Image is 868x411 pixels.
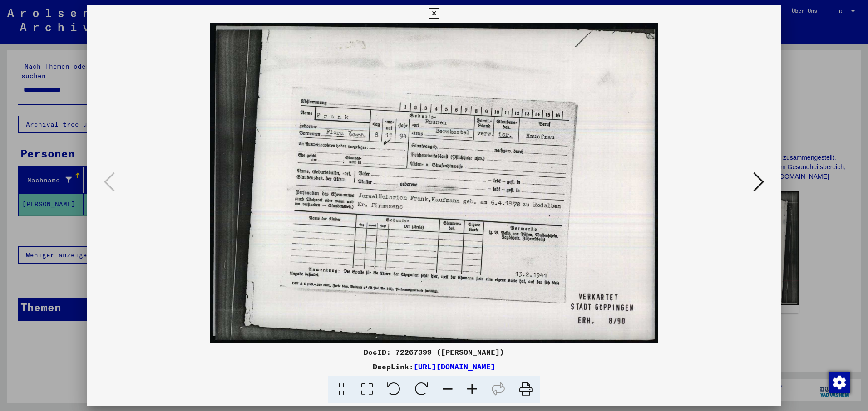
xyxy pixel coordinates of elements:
a: [URL][DOMAIN_NAME] [414,362,495,371]
div: Zustimmung ändern [828,371,850,393]
img: 001.jpg [118,23,750,343]
div: DeepLink: [87,361,781,372]
div: DocID: 72267399 ([PERSON_NAME]) [87,347,781,357]
img: Zustimmung ändern [829,372,850,393]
